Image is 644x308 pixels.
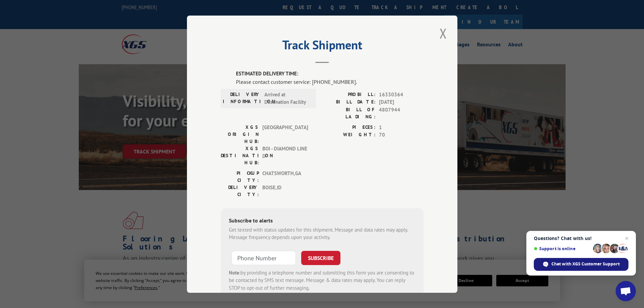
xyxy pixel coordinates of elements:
label: BILL OF LADING: [322,106,376,120]
label: DELIVERY CITY: [221,184,259,198]
span: 1 [379,123,424,131]
label: PIECES: [322,123,376,131]
span: Questions? Chat with us! [534,236,628,241]
span: [GEOGRAPHIC_DATA] [262,123,308,145]
a: Open chat [616,281,636,301]
button: Close modal [437,24,449,43]
label: DELIVERY INFORMATION: [223,91,261,106]
span: Chat with XGS Customer Support [551,261,620,267]
span: 70 [379,131,424,139]
div: by providing a telephone number and submitting this form you are consenting to be contacted by SM... [229,269,415,292]
h2: Track Shipment [221,40,424,53]
div: Get texted with status updates for this shipment. Message and data rates may apply. Message frequ... [229,226,415,241]
strong: Note: [229,269,241,276]
span: 4807944 [379,106,424,120]
span: Support is online [534,246,591,251]
span: Chat with XGS Customer Support [534,258,628,271]
span: Arrived at Destination Facility [264,91,310,106]
span: BOISE , ID [262,184,308,198]
input: Phone Number [232,251,296,265]
span: CHATSWORTH , GA [262,169,308,184]
span: 16330364 [379,91,424,98]
label: ESTIMATED DELIVERY TIME: [236,70,424,78]
label: BILL DATE: [322,98,376,106]
button: SUBSCRIBE [301,251,340,265]
label: XGS ORIGIN HUB: [221,123,259,145]
span: [DATE] [379,98,424,106]
div: Please contact customer service: [PHONE_NUMBER]. [236,77,424,86]
label: WEIGHT: [322,131,376,139]
label: PROBILL: [322,91,376,98]
label: XGS DESTINATION HUB: [221,145,259,166]
label: PICKUP CITY: [221,169,259,184]
span: BOI - DIAMOND LINE D [262,145,308,166]
div: Subscribe to alerts [229,216,415,226]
